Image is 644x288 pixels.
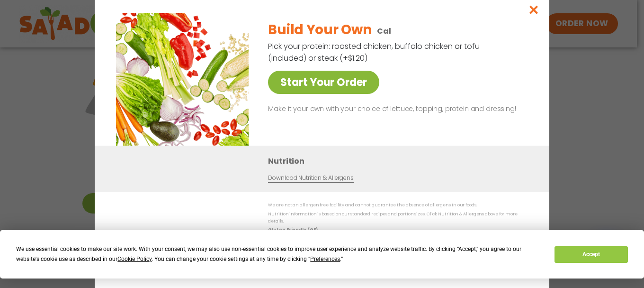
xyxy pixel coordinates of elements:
button: Accept [555,246,627,263]
h2: Build Your Own [268,20,371,40]
p: Cal [377,25,391,37]
img: Featured product photo for Build Your Own [116,13,249,146]
p: Nutrition information is based on our standard recipes and portion sizes. Click Nutrition & Aller... [268,210,530,225]
span: Cookie Policy [117,256,152,262]
strong: Gluten Friendly (GF) [268,227,317,232]
a: Download Nutrition & Allergens [268,174,353,183]
p: We are not an allergen free facility and cannot guarantee the absence of allergens in our foods. [268,202,530,209]
p: Make it your own with your choice of lettuce, topping, protein and dressing! [268,103,527,115]
div: We use essential cookies to make our site work. With your consent, we may also use non-essential ... [16,244,543,264]
p: Pick your protein: roasted chicken, buffalo chicken or tofu (included) or steak (+$1.20) [268,40,481,64]
span: Preferences [310,256,340,262]
h3: Nutrition [268,155,535,167]
a: Start Your Order [268,71,379,94]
